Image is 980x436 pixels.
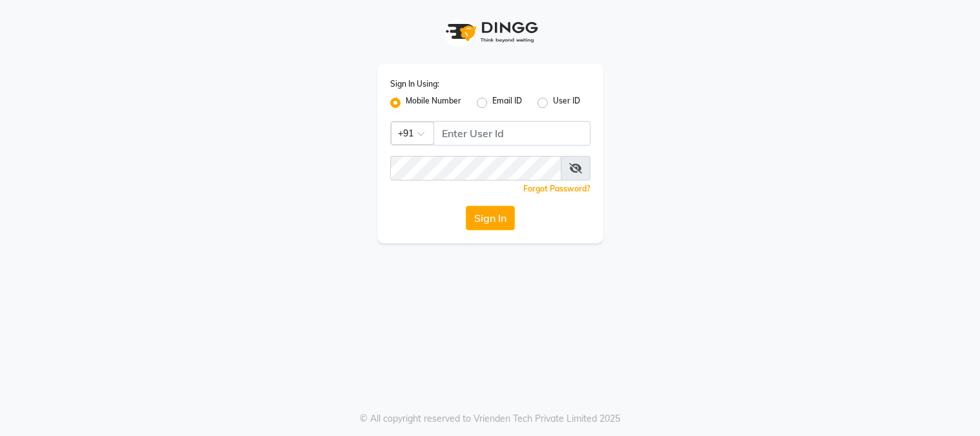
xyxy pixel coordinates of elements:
img: logo1.svg [439,13,542,51]
button: Sign In [466,206,515,230]
input: Username [433,121,590,146]
a: Forgot Password? [523,184,590,193]
input: Username [390,156,561,180]
label: Sign In Using: [390,78,439,90]
label: Mobile Number [406,95,461,111]
label: User ID [553,95,580,111]
label: Email ID [492,95,522,111]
